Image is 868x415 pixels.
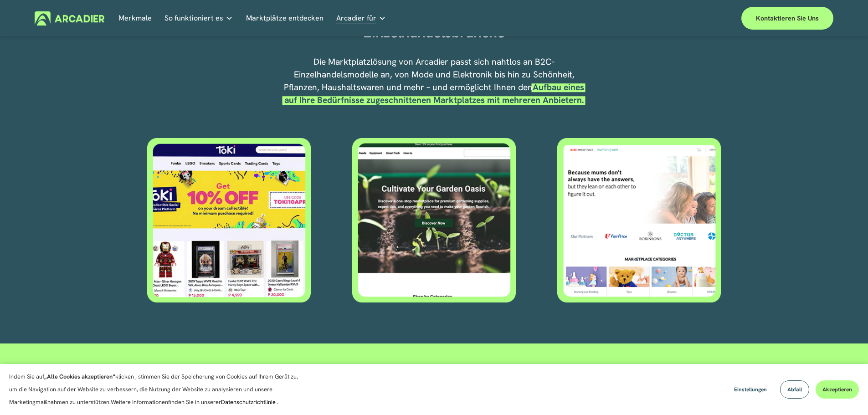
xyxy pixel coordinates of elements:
[816,380,859,399] button: Akzeptieren
[727,380,774,399] button: Einstellungen
[118,13,152,23] font: Merkmale
[9,373,44,380] font: Indem Sie auf
[284,56,577,93] font: Die Marktplatzlösung von Arcadier passt sich nahtlos an B2C-Einzelhandelsmodelle an, von Mode und...
[111,398,168,406] font: Weitere Informationen
[221,398,278,406] a: Datenschutzrichtlinie .
[822,371,868,415] iframe: Chat Widget
[756,14,819,22] font: Kontaktieren Sie uns
[164,11,233,26] a: Ordner-Dropdown
[44,373,115,380] font: „Alle Cookies akzeptieren“
[336,11,386,26] a: Ordner-Dropdown
[734,386,767,393] font: Einstellungen
[822,371,868,415] div: Chat-Widget
[9,373,298,406] font: klicken , stimmen Sie der Speicherung von Cookies auf Ihrem Gerät zu, um die Navigation auf der W...
[164,13,223,23] font: So funktioniert es
[118,11,152,26] a: Merkmale
[780,380,809,399] button: Abfall
[246,13,324,23] font: Marktplätze entdecken
[246,11,324,26] a: Marktplätze entdecken
[336,13,376,23] font: Arcadier für
[35,11,104,26] img: Arcadier
[741,7,833,30] a: Kontaktieren Sie uns
[787,386,802,393] font: Abfall
[168,398,221,406] font: finden Sie in unserer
